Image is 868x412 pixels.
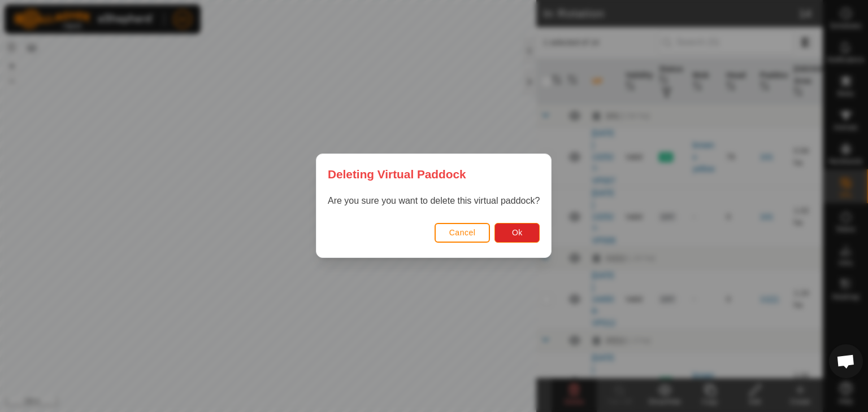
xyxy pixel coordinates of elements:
p: Are you sure you want to delete this virtual paddock? [328,195,540,208]
span: Cancel [449,229,476,238]
button: Cancel [435,223,491,243]
div: Open chat [829,344,863,378]
span: Deleting Virtual Paddock [328,165,466,183]
span: Ok [512,229,523,238]
button: Ok [495,223,540,243]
